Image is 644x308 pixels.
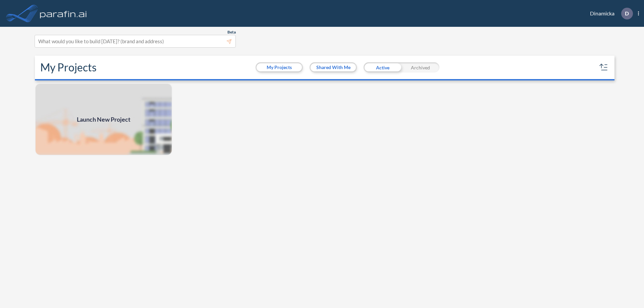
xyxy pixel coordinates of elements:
[257,63,302,71] button: My Projects
[35,83,172,156] a: Launch New Project
[364,62,401,72] div: Active
[227,29,236,35] span: Beta
[598,62,609,73] button: sort
[35,83,172,156] img: add
[311,63,356,71] button: Shared With Me
[40,61,97,74] h2: My Projects
[580,8,639,19] div: Dinamicka
[39,7,88,20] img: logo
[625,10,629,16] p: D
[401,62,439,72] div: Archived
[77,115,130,124] span: Launch New Project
